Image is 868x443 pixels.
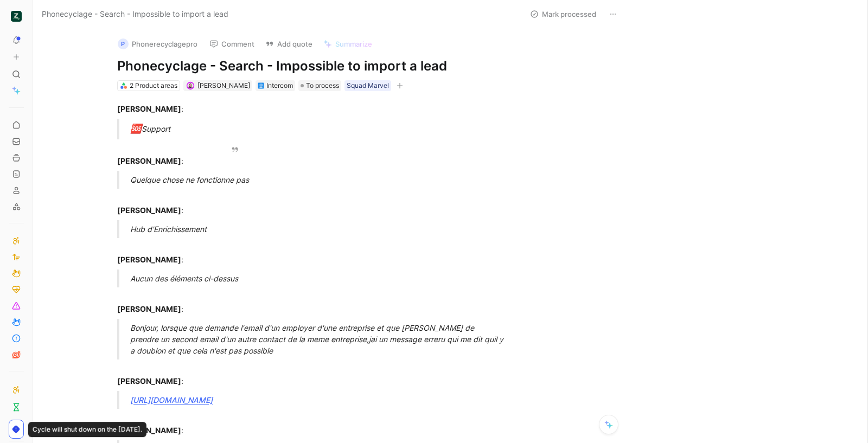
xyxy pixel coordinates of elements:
[130,273,506,284] div: Aucun des éléments ci-dessus
[117,206,181,215] strong: [PERSON_NAME]
[187,82,193,88] img: avatar
[117,242,493,265] div: :
[9,9,24,24] button: ZELIQ
[113,36,202,52] button: PPhonerecyclagepro
[130,122,506,136] div: Support
[130,123,142,134] span: 🆘
[117,364,493,387] div: :
[117,413,493,436] div: :
[266,80,293,91] div: Intercom
[117,426,181,435] strong: [PERSON_NAME]
[130,174,506,185] div: Quelque chose ne fonctionne pas
[28,422,146,437] div: Cycle will shut down on the [DATE].
[260,36,317,52] button: Add quote
[118,38,129,49] div: P
[117,104,181,113] strong: [PERSON_NAME]
[117,144,493,166] div: :
[11,11,22,22] img: ZELIQ
[335,39,372,49] span: Summarize
[347,80,389,91] div: Squad Marvel
[130,322,506,356] div: Bonjour, lorsque que demande l'email d'un employer d'une entreprise et que [PERSON_NAME] de prend...
[42,8,228,21] span: Phonecyclage - Search - Impossible to import a lead
[130,223,506,235] div: Hub d'Enrichissement
[130,80,177,91] div: 2 Product areas
[318,36,377,52] button: Summarize
[117,304,181,313] strong: [PERSON_NAME]
[205,36,259,52] button: Comment
[117,193,493,216] div: :
[117,156,181,165] strong: [PERSON_NAME]
[117,103,493,114] div: :
[130,395,213,405] a: [URL][DOMAIN_NAME]
[298,80,341,91] div: To process
[197,81,250,89] span: [PERSON_NAME]
[117,57,493,75] h1: Phonecyclage - Search - Impossible to import a lead
[525,7,601,22] button: Mark processed
[117,292,493,314] div: :
[117,255,181,264] strong: [PERSON_NAME]
[306,80,339,91] span: To process
[117,376,181,386] strong: [PERSON_NAME]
